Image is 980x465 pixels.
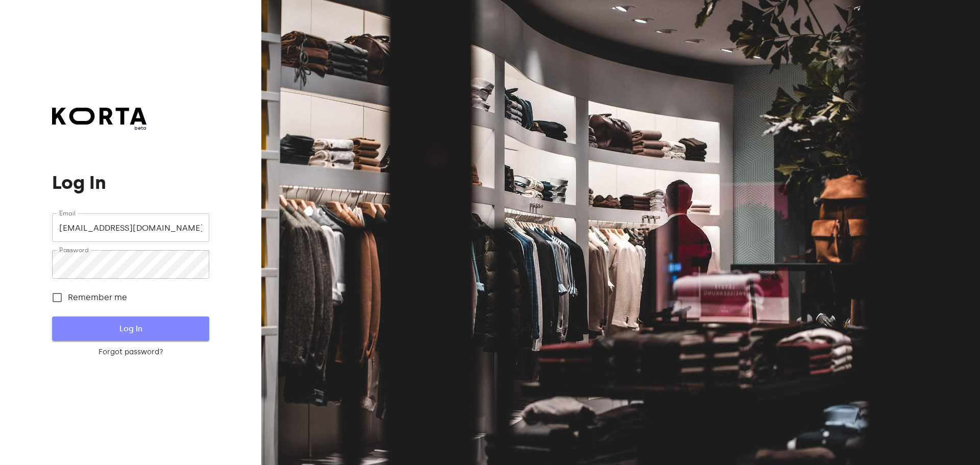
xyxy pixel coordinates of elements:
a: Forgot password? [52,347,209,357]
button: Log In [52,316,209,341]
span: Remember me [68,291,127,304]
h1: Log In [52,173,209,193]
img: Korta [52,108,146,125]
span: beta [52,125,146,132]
a: beta [52,108,146,132]
span: Log In [68,322,192,335]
